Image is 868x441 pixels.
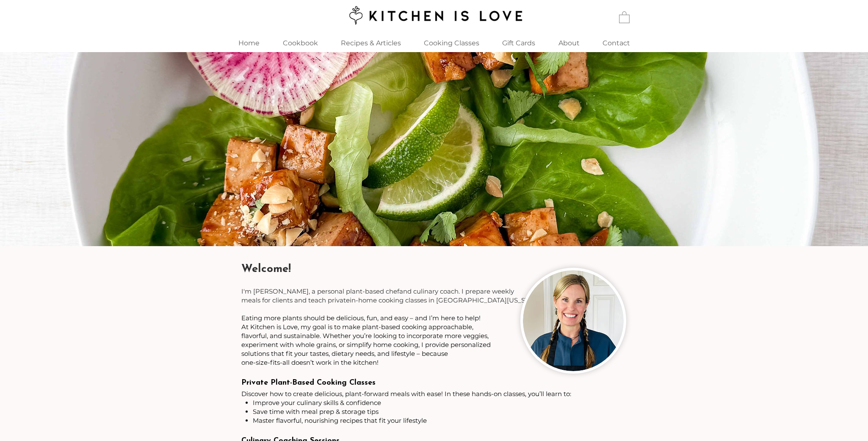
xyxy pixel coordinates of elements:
[227,34,641,52] nav: Site
[412,34,490,52] div: Cooking Classes
[420,34,484,52] p: Cooking Classes
[241,314,482,322] span: ​​​​​​​​​​​​
[279,34,322,52] p: Cookbook
[591,34,641,52] a: Contact
[241,323,473,331] span: At Kitchen is Love, my goal is to make plant-based cooking approachable,
[343,5,524,26] img: Kitchen is Love logo
[241,349,448,358] span: solutions that fit your tastes, dietary needs, and lifestyle – because
[337,34,405,52] p: Recipes & Articles
[271,34,329,52] a: Cookbook
[350,296,544,304] span: in-home cooking classes in [GEOGRAPHIC_DATA][US_STATE].
[598,34,634,52] p: Contact
[253,399,381,407] span: Improve your culinary skills & confidence
[523,270,624,371] img: Woman chef with two braids wearing black apron and smiling.
[241,296,350,304] span: meals for clients and teach private
[227,34,271,52] a: Home
[241,287,399,295] span: I'm [PERSON_NAME], a personal plant-based chef
[253,416,427,424] span: Master flavorful, nourishing recipes that fit your lifestyle
[234,34,264,52] p: Home
[498,34,539,52] p: Gift Cards
[399,287,514,295] span: and culinary coach. I prepare weekly
[554,34,584,52] p: About
[241,341,491,349] span: experiment with whole grains, or simplify home cooking, I provide personalized
[490,34,547,52] a: Gift Cards
[241,314,482,322] span: Eating more plants should be delicious, fun, and easy – and I’m here to help! ​
[241,332,489,340] span: flavorful, and sustainable. Whether you’re looking to incorporate more veggies,
[241,379,376,387] span: Private Plant-Based Cooking Classes
[241,390,571,398] span: Discover how to create delicious, plant-forward meals with ease! In these hands-on classes, you’l...
[241,263,291,275] span: Welcome!
[253,408,379,416] span: Save time with meal prep & storage tips
[241,358,379,366] span: one-size-fits-all doesn’t work in the kitchen!
[329,34,412,52] a: Recipes & Articles
[547,34,591,52] a: About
